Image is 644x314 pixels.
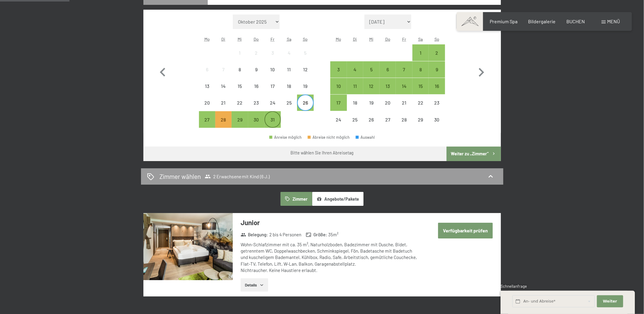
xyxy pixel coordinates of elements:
div: Abreise nicht möglich [429,95,445,111]
abbr: Samstag [418,37,423,42]
div: Sun Oct 26 2025 [297,95,313,111]
div: Abreise nicht möglich [297,61,313,78]
div: Abreise nicht möglich [297,44,313,61]
div: Abreise nicht möglich [281,78,297,94]
div: Abreise nicht möglich [232,95,248,111]
div: Thu Nov 13 2025 [380,78,396,94]
div: Abreise möglich [330,61,347,78]
a: Bildergalerie [528,18,556,24]
strong: Größe : [306,231,327,238]
div: Abreise nicht möglich [232,61,248,78]
div: Fri Oct 03 2025 [264,44,281,61]
div: Abreise nicht möglich [429,111,445,128]
div: Thu Oct 23 2025 [248,95,264,111]
div: Thu Oct 09 2025 [248,61,264,78]
div: 5 [298,50,313,66]
div: Sun Oct 05 2025 [297,44,313,61]
div: Abreise nicht möglich [264,95,281,111]
div: Tue Nov 25 2025 [347,111,363,128]
div: Wed Nov 05 2025 [363,61,380,78]
div: Wed Oct 29 2025 [232,111,248,128]
div: 20 [380,100,395,115]
abbr: Donnerstag [385,37,390,42]
div: Fri Oct 24 2025 [264,95,281,111]
div: 1 [232,50,247,66]
div: Abreise nicht möglich [396,111,412,128]
a: Premium Spa [490,18,517,24]
div: Abreise nicht möglich [199,95,215,111]
div: Abreise möglich [232,111,248,128]
div: Abreise nicht möglich [248,44,264,61]
div: Thu Nov 27 2025 [380,111,396,128]
div: 22 [413,100,428,115]
div: Fri Nov 14 2025 [396,78,412,94]
div: Thu Oct 30 2025 [248,111,264,128]
div: Tue Nov 18 2025 [347,95,363,111]
div: Sat Oct 18 2025 [281,78,297,94]
div: 22 [232,100,247,115]
div: 19 [298,84,313,99]
div: Anreise möglich [269,135,302,139]
div: Abreise nicht möglich [363,95,380,111]
div: 18 [348,100,363,115]
div: 27 [200,117,215,132]
div: Mon Nov 03 2025 [330,61,347,78]
div: 17 [265,84,280,99]
div: Abreise nicht möglich [347,111,363,128]
div: Thu Nov 20 2025 [380,95,396,111]
div: Sun Nov 02 2025 [429,44,445,61]
div: Mon Oct 20 2025 [199,95,215,111]
div: 6 [200,67,215,82]
div: Tue Oct 28 2025 [215,111,232,128]
div: Mon Oct 06 2025 [199,61,215,78]
div: 28 [396,117,412,132]
div: Mon Oct 13 2025 [199,78,215,94]
div: 23 [429,100,444,115]
div: Mon Nov 24 2025 [330,111,347,128]
div: Sun Oct 19 2025 [297,78,313,94]
div: Abreise möglich [412,78,429,94]
div: 24 [331,117,346,132]
button: Vorheriger Monat [154,15,171,128]
div: Sat Nov 29 2025 [412,111,429,128]
button: Weiter zu „Zimmer“ [447,147,501,161]
div: Wed Nov 19 2025 [363,95,380,111]
div: Sat Oct 11 2025 [281,61,297,78]
div: Abreise möglich [347,61,363,78]
a: BUCHEN [566,18,585,24]
div: Thu Oct 02 2025 [248,44,264,61]
abbr: Dienstag [222,37,226,42]
div: Wohn-Schlafzimmer mit ca. 35 m², Naturholzboden, Badezimmer mit Dusche, Bidet, getrenntem WC, Dop... [241,241,420,274]
div: Abreise nicht möglich [215,78,232,94]
div: Abreise möglich [380,61,396,78]
div: Mon Nov 17 2025 [330,95,347,111]
div: 14 [396,84,412,99]
div: Abreise möglich [380,78,396,94]
div: 30 [429,117,444,132]
div: Wed Oct 08 2025 [232,61,248,78]
div: 26 [298,100,313,115]
div: 7 [396,67,412,82]
div: 26 [364,117,379,132]
div: Abreise nicht möglich [380,95,396,111]
div: Abreise nicht möglich [380,111,396,128]
abbr: Sonntag [303,37,308,42]
div: 29 [232,117,247,132]
div: 2 [249,50,264,66]
div: Abreise nicht möglich [330,111,347,128]
div: 19 [364,100,379,115]
div: Sun Nov 23 2025 [429,95,445,111]
button: Nächster Monat [473,15,490,128]
div: Sun Oct 12 2025 [297,61,313,78]
div: Abreise nicht möglich [281,61,297,78]
div: Abreise möglich [248,111,264,128]
div: Abreise möglich [330,78,347,94]
div: Sat Nov 22 2025 [412,95,429,111]
abbr: Sonntag [434,37,439,42]
div: Abreise nicht möglich [412,111,429,128]
div: Abreise nicht möglich [264,61,281,78]
div: 20 [200,100,215,115]
div: Abreise nicht möglich [248,61,264,78]
div: Abreise nicht möglich [248,78,264,94]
